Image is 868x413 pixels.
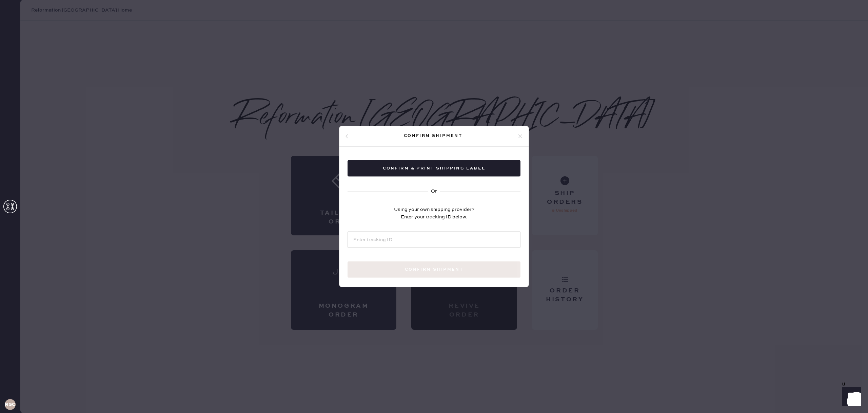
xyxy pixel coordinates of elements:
[431,187,437,195] div: Or
[348,262,520,278] button: Confirm shipment
[348,160,520,177] button: Confirm & Print shipping label
[348,232,520,248] input: Enter tracking ID
[349,131,517,140] div: Confirm shipment
[5,402,16,407] h3: RSCPA
[394,206,474,221] div: Using your own shipping provider? Enter your tracking ID below.
[836,382,865,412] iframe: Front Chat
